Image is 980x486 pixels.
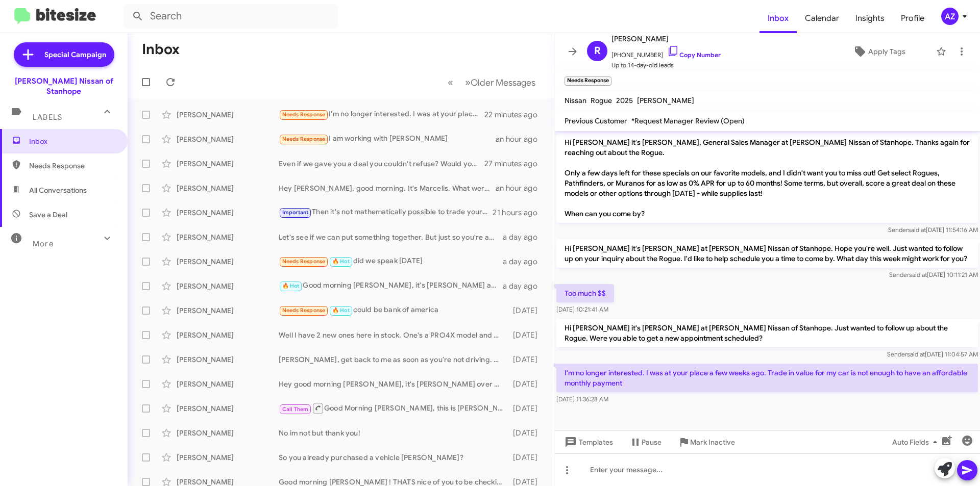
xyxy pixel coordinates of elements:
div: [PERSON_NAME] [177,452,279,463]
span: Rogue [591,96,612,105]
span: Important [282,209,309,216]
span: *Request Manager Review (Open) [631,116,745,125]
div: Hey [PERSON_NAME], good morning. It's Marcelis. What were your thoughts on the Pathfinder numbers... [279,183,496,193]
span: Mark Inactive [690,433,735,451]
button: Next [459,72,542,93]
a: Inbox [759,4,797,33]
span: Special Campaign [44,49,106,60]
div: [PERSON_NAME] [177,354,279,365]
span: Needs Response [282,136,326,142]
span: 🔥 Hot [332,258,350,265]
div: 27 minutes ago [484,159,546,169]
div: 21 hours ago [493,208,546,218]
div: Hey good morning [PERSON_NAME], it's [PERSON_NAME] over at [PERSON_NAME] Nissan. Just wanted to k... [279,379,508,389]
span: More [33,239,54,248]
span: Apply Tags [868,42,905,61]
p: Too much $$ [556,284,614,302]
div: [DATE] [508,330,546,340]
div: Even if we gave you a deal you couldn't refuse? Would you be willing to travel a bit? [279,159,484,169]
div: AZ [941,8,959,25]
span: Needs Response [29,161,116,171]
div: [PERSON_NAME] [177,110,279,120]
div: Well I have 2 new ones here in stock. One's a PRO4X model and one's an SL model. The PRO4X model ... [279,330,508,340]
div: So you already purchased a vehicle [PERSON_NAME]? [279,452,508,463]
div: could be bank of america [279,304,508,316]
div: [DATE] [508,403,546,414]
span: said at [907,350,925,358]
button: Pause [621,433,670,451]
button: Apply Tags [826,42,931,61]
span: Nissan [565,96,586,105]
div: a day ago [503,281,546,291]
span: said at [908,226,926,234]
div: [PERSON_NAME] [177,330,279,340]
div: [DATE] [508,354,546,365]
span: « [448,76,453,89]
div: [PERSON_NAME] [177,281,279,291]
p: Hi [PERSON_NAME] it's [PERSON_NAME] at [PERSON_NAME] Nissan of Stanhope. Just wanted to follow up... [556,319,978,347]
div: [PERSON_NAME] [177,159,279,169]
div: [PERSON_NAME] [177,183,279,193]
a: Insights [847,4,893,33]
div: 22 minutes ago [484,110,546,120]
span: 🔥 Hot [282,283,300,289]
nav: Page navigation example [442,72,542,93]
div: [PERSON_NAME] [177,379,279,389]
span: Previous Customer [565,116,627,125]
div: No im not but thank you! [279,428,508,438]
span: Needs Response [282,307,326,314]
span: Sender [DATE] 11:04:57 AM [887,350,978,358]
div: [DATE] [508,428,546,438]
div: Then it's not mathematically possible to trade your current Pathfinder with about $20K of negativ... [279,207,493,218]
span: Needs Response [282,111,326,118]
div: Good morning [PERSON_NAME], it's [PERSON_NAME] at [PERSON_NAME] Nissan. Just wanted to thank you ... [279,280,503,292]
button: Mark Inactive [670,433,743,451]
div: [DATE] [508,452,546,463]
div: [PERSON_NAME] [177,428,279,438]
div: [PERSON_NAME] [177,232,279,242]
span: Save a Deal [29,210,67,220]
div: a day ago [503,257,546,267]
span: Sender [DATE] 11:54:16 AM [888,226,978,234]
button: AZ [933,8,969,25]
span: [DATE] 10:21:41 AM [556,305,608,313]
a: Copy Number [667,51,721,59]
span: Sender [DATE] 10:11:21 AM [889,271,978,278]
p: Hi [PERSON_NAME] it's [PERSON_NAME], General Sales Manager at [PERSON_NAME] Nissan of Stanhope. T... [556,133,978,223]
span: 2025 [616,96,633,105]
div: [PERSON_NAME] [177,403,279,414]
div: an hour ago [496,183,546,193]
h1: Inbox [142,41,180,58]
div: I'm no longer interested. I was at your place a few weeks ago. Trade in value for my car is not e... [279,109,484,120]
span: » [465,76,471,89]
div: [PERSON_NAME], get back to me as soon as you're not driving. You're in a great spot right now! Ta... [279,354,508,365]
span: [PERSON_NAME] [611,33,721,45]
p: I'm no longer interested. I was at your place a few weeks ago. Trade in value for my car is not e... [556,364,978,392]
div: [DATE] [508,305,546,316]
div: Good Morning [PERSON_NAME], this is [PERSON_NAME], [PERSON_NAME] asked me to reach out on his beh... [279,402,508,415]
span: [PERSON_NAME] [637,96,694,105]
span: [DATE] 11:36:28 AM [556,395,608,403]
div: [PERSON_NAME] [177,208,279,218]
span: Up to 14-day-old leads [611,60,721,70]
button: Auto Fields [884,433,949,451]
span: Templates [562,433,613,451]
input: Search [124,4,338,29]
small: Needs Response [565,76,611,86]
span: Older Messages [471,77,535,88]
div: a day ago [503,232,546,242]
span: Call Them [282,406,309,413]
a: Profile [893,4,933,33]
p: Hi [PERSON_NAME] it's [PERSON_NAME] at [PERSON_NAME] Nissan of Stanhope. Hope you're well. Just w... [556,239,978,268]
div: [DATE] [508,379,546,389]
div: [PERSON_NAME] [177,305,279,316]
a: Calendar [797,4,847,33]
span: Needs Response [282,258,326,265]
span: said at [909,271,927,278]
span: Pause [642,433,661,451]
span: [PHONE_NUMBER] [611,45,721,60]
